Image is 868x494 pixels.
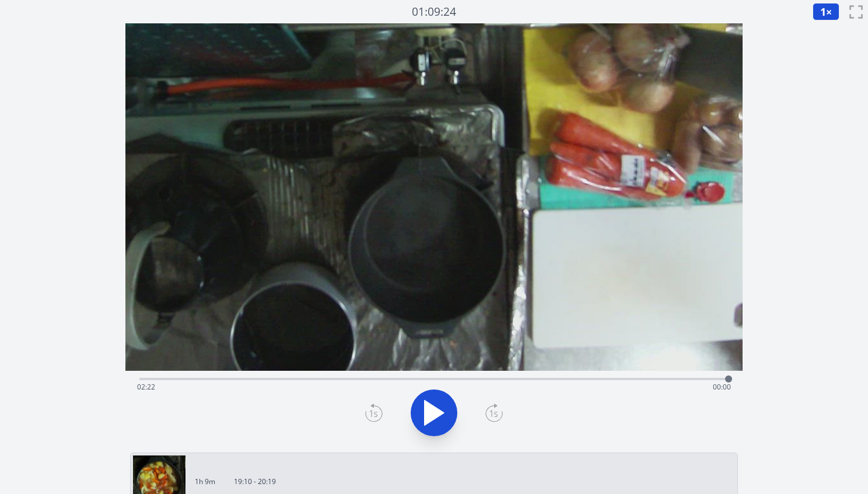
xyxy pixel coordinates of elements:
[412,4,456,20] a: 01:09:24
[713,382,731,392] span: 00:00
[234,477,276,486] p: 19:10 - 20:19
[813,3,839,20] button: 1×
[137,382,155,392] span: 02:22
[820,5,826,19] span: 1
[195,477,215,486] p: 1h 9m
